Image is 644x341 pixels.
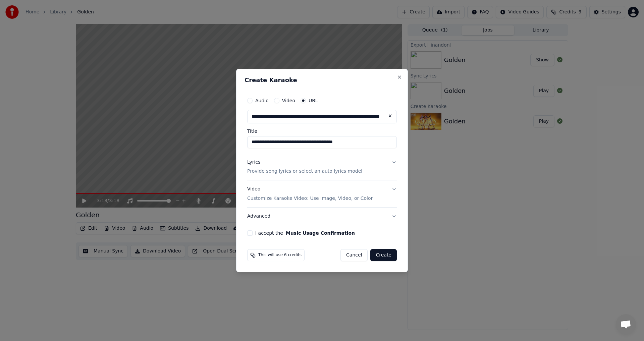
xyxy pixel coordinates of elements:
[247,129,397,133] label: Title
[282,98,295,103] label: Video
[245,77,399,83] h2: Create Karaoke
[247,186,373,202] div: Video
[258,252,302,258] span: This will use 6 credits
[255,98,269,103] label: Audio
[247,168,362,175] p: Provide song lyrics or select an auto lyrics model
[255,231,355,235] label: I accept the
[247,208,397,225] button: Advanced
[286,231,355,235] button: I accept the
[247,159,260,166] div: Lyrics
[247,154,397,180] button: LyricsProvide song lyrics or select an auto lyrics model
[340,249,368,261] button: Cancel
[309,98,318,103] label: URL
[370,249,397,261] button: Create
[247,195,373,202] p: Customize Karaoke Video: Use Image, Video, or Color
[247,181,397,208] button: VideoCustomize Karaoke Video: Use Image, Video, or Color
